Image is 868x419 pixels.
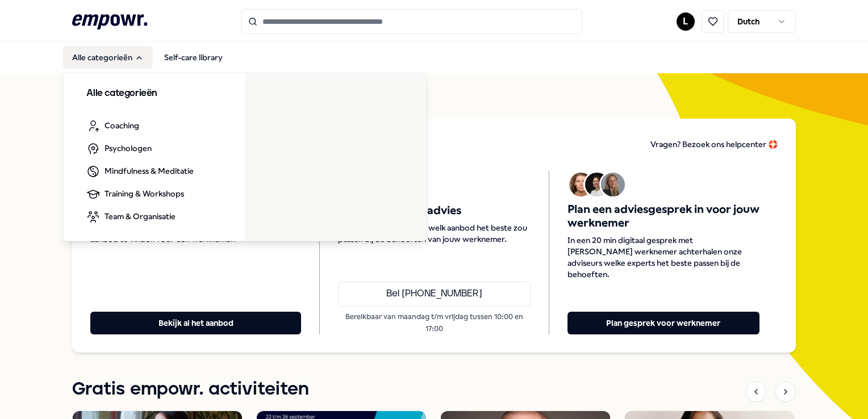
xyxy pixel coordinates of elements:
[105,210,176,223] span: Team & Organisatie
[567,203,759,230] span: Plan een adviesgesprek in voor jouw werknemer
[63,46,232,69] nav: Main
[567,234,759,280] span: In een 20 min digitaal gesprek met [PERSON_NAME] werknemer achterhalen onze adviseurs welke exper...
[155,46,232,69] a: Self-care library
[77,160,203,183] a: Mindfulness & Meditatie
[567,312,759,334] button: Plan gesprek voor werknemer
[77,115,148,137] a: Coaching
[241,9,582,34] input: Search for products, categories or subcategories
[650,140,778,149] span: Vragen? Bezoek ons helpcenter 🛟
[77,206,185,228] a: Team & Organisatie
[63,46,153,69] button: Alle categorieën
[338,282,530,307] a: Bel [PHONE_NUMBER]
[338,311,530,334] p: Bereikbaar van maandag t/m vrijdag tussen 10:00 en 17:00
[105,187,184,200] span: Training & Workshops
[77,183,193,206] a: Training & Workshops
[72,375,309,404] h1: Gratis empowr. activiteiten
[105,165,194,177] span: Mindfulness & Meditatie
[650,137,778,153] a: Vragen? Bezoek ons helpcenter 🛟
[585,173,609,196] img: Avatar
[77,137,161,160] a: Psychologen
[601,173,625,196] img: Avatar
[105,119,139,132] span: Coaching
[105,142,152,154] span: Psychologen
[90,312,301,334] button: Bekijk al het aanbod
[677,12,695,31] button: L
[86,86,223,101] h3: Alle categorieën
[64,73,427,242] div: Alle categorieën
[338,204,530,217] span: Krijg telefonisch advies
[338,222,530,245] span: Overleg zelf telefonisch welk aanbod het beste zou passen bij de behoeften van jouw werknemer.
[569,173,593,196] img: Avatar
